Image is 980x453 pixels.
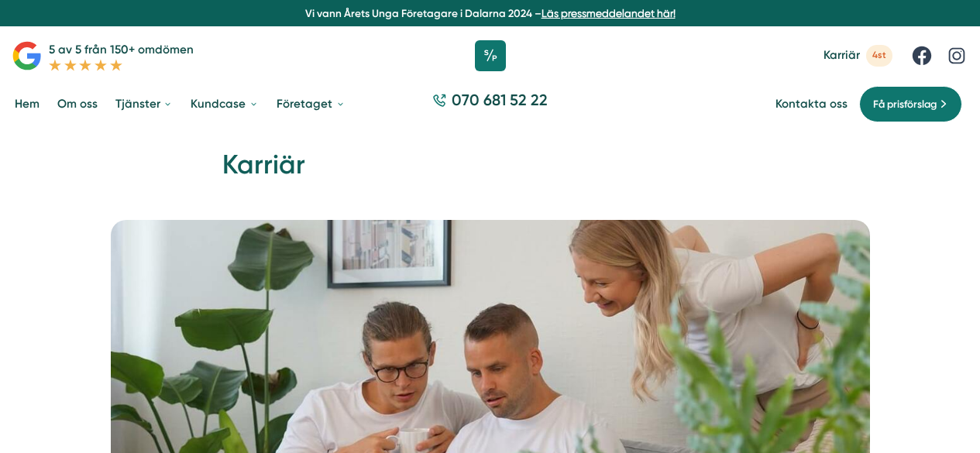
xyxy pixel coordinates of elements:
h1: Karriär [222,147,758,194]
a: Kundcase [187,85,261,124]
a: Karriär 4st [824,45,892,66]
span: Få prisförslag [873,96,937,112]
span: 070 681 52 22 [452,90,548,112]
p: 5 av 5 från 150+ omdömen [49,40,194,59]
a: Läs pressmeddelandet här! [542,7,676,19]
span: Karriär [824,48,860,63]
a: Få prisförslag [859,86,962,122]
p: Vi vann Årets Unga Företagare i Dalarna 2024 – [6,6,975,21]
a: Om oss [54,85,101,124]
a: Företaget [273,85,348,124]
span: 4st [866,45,892,66]
a: Kontakta oss [775,97,848,112]
a: Tjänster [112,85,176,124]
a: 070 681 52 22 [426,90,554,119]
a: Hem [12,85,43,124]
